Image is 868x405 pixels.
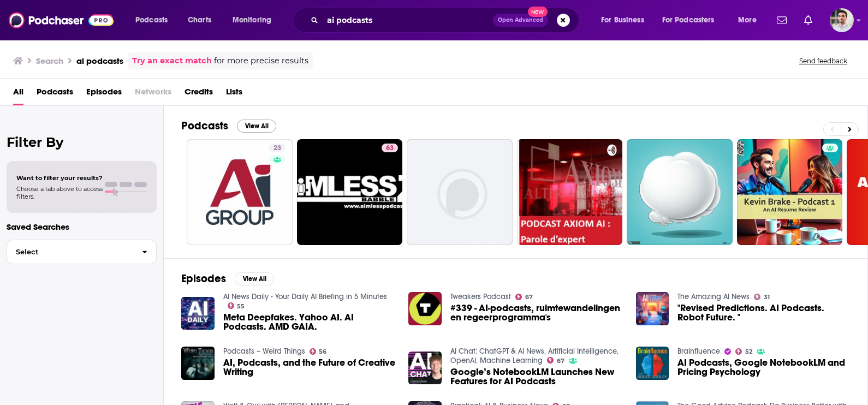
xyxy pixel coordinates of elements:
a: Episodes [86,83,122,105]
a: 55 [228,302,245,309]
span: Logged in as sam_beutlerink [830,8,854,32]
span: Podcasts [135,13,168,28]
img: AI Podcasts, Google NotebookLM and Pricing Psychology [636,347,669,380]
h3: Search [36,56,63,66]
button: View All [235,272,274,285]
img: AI, Podcasts, and the Future of Creative Writing [181,347,215,380]
a: Show notifications dropdown [800,11,817,29]
a: AI Podcasts, Google NotebookLM and Pricing Psychology [677,358,850,377]
a: 31 [754,294,770,300]
button: View All [237,120,276,133]
p: Saved Searches [7,222,157,232]
a: 67 [547,357,564,364]
span: For Business [601,13,644,28]
a: Brainfluence [677,347,720,356]
a: 67 [515,294,533,300]
img: Google’s NotebookLM Launches New Features for AI Podcasts [408,352,442,385]
span: 67 [525,295,533,300]
span: New [528,7,548,17]
img: Podchaser - Follow, Share and Rate Podcasts [9,10,114,31]
a: Tweakers Podcast [450,292,511,301]
img: User Profile [830,8,854,32]
span: Choose a tab above to access filters. [16,185,103,200]
a: 56 [310,348,327,355]
a: "Revised Predictions. AI Podcasts. Robot Future. " [677,303,850,322]
button: Select [7,240,157,264]
a: Try an exact match [132,55,212,67]
button: Show profile menu [830,8,854,32]
span: Monitoring [233,13,271,28]
button: open menu [655,11,730,29]
span: 52 [745,349,752,354]
img: Meta Deepfakes. Yahoo AI. AI Podcasts. AMD GAIA. [181,297,215,330]
a: AI Chat: ChatGPT & AI News, Artificial Intelligence, OpenAI, Machine Learning [450,347,619,365]
button: open menu [730,11,770,29]
button: open menu [128,11,182,29]
span: 67 [557,359,564,364]
h2: Filter By [7,134,157,150]
a: 63 [297,139,403,245]
a: AI News Daily - Your Daily AI Briefing in 5 Minutes [223,292,387,301]
span: Networks [135,83,171,105]
a: Lists [226,83,242,105]
a: 23 [187,139,293,245]
a: 52 [735,348,752,355]
a: 63 [382,144,398,152]
span: Charts [188,13,211,28]
a: Credits [185,83,213,105]
span: Open Advanced [498,17,543,23]
h3: ai podcasts [76,56,123,66]
a: 23 [269,144,286,152]
button: Open AdvancedNew [493,14,548,27]
span: More [738,13,757,28]
span: 31 [764,295,770,300]
span: 23 [274,143,281,154]
img: #339 - AI-podcasts, ruimtewandelingen en regeerprogramma's [408,292,442,325]
a: EpisodesView All [181,272,274,285]
span: Want to filter your results? [16,174,103,182]
span: for more precise results [214,55,308,67]
a: Podcasts – Weird Things [223,347,305,356]
h2: Episodes [181,272,226,285]
button: Send feedback [796,56,851,65]
input: Search podcasts, credits, & more... [323,11,493,29]
h2: Podcasts [181,119,228,133]
a: Podcasts [37,83,73,105]
span: Select [7,248,133,255]
button: open menu [593,11,658,29]
img: "Revised Predictions. AI Podcasts. Robot Future. " [636,292,669,325]
a: The Amazing AI News [677,292,750,301]
span: 56 [319,349,326,354]
a: AI, Podcasts, and the Future of Creative Writing [223,358,396,377]
a: #339 - AI-podcasts, ruimtewandelingen en regeerprogramma's [450,303,623,322]
a: PodcastsView All [181,119,276,133]
button: open menu [225,11,286,29]
span: 55 [237,304,245,309]
a: Google’s NotebookLM Launches New Features for AI Podcasts [450,367,623,386]
a: All [13,83,23,105]
a: Show notifications dropdown [772,11,791,29]
div: Search podcasts, credits, & more... [303,8,590,33]
a: Charts [181,11,218,29]
a: Meta Deepfakes. Yahoo AI. AI Podcasts. AMD GAIA. [223,313,396,331]
span: 63 [386,143,394,154]
span: For Podcasters [662,13,715,28]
